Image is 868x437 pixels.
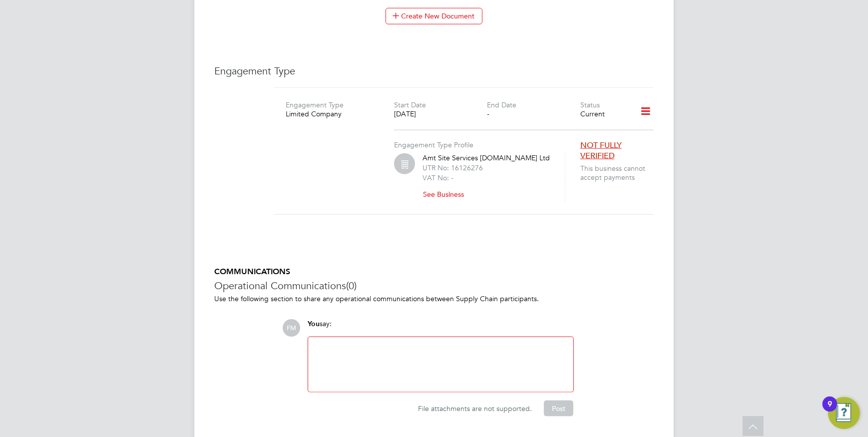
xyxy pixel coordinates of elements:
[487,109,580,118] div: -
[386,8,482,24] button: Create New Document
[487,100,517,109] label: End Date
[580,164,658,182] span: This business cannot accept payments
[214,279,654,292] h3: Operational Communications
[423,186,472,202] button: See Business
[214,294,654,303] p: Use the following section to share any operational communications between Supply Chain participants.
[394,109,487,118] div: [DATE]
[286,100,344,109] label: Engagement Type
[423,173,453,182] label: VAT No: -
[418,404,532,413] span: File attachments are not supported.
[394,100,426,109] label: Start Date
[214,267,654,277] h5: COMMUNICATIONS
[828,404,832,417] div: 9
[346,279,357,292] span: (0)
[286,109,379,118] div: Limited Company
[580,109,627,118] div: Current
[828,397,860,429] button: Open Resource Center, 9 new notifications
[580,140,622,161] span: NOT FULLY VERIFIED
[283,319,300,337] span: FM
[308,320,320,328] span: You
[423,153,552,202] div: Amt Site Services [DOMAIN_NAME] Ltd
[394,140,473,149] label: Engagement Type Profile
[308,319,574,337] div: say:
[580,100,600,109] label: Status
[544,401,573,417] button: Post
[214,64,654,77] h3: Engagement Type
[423,163,483,172] label: UTR No: 16126276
